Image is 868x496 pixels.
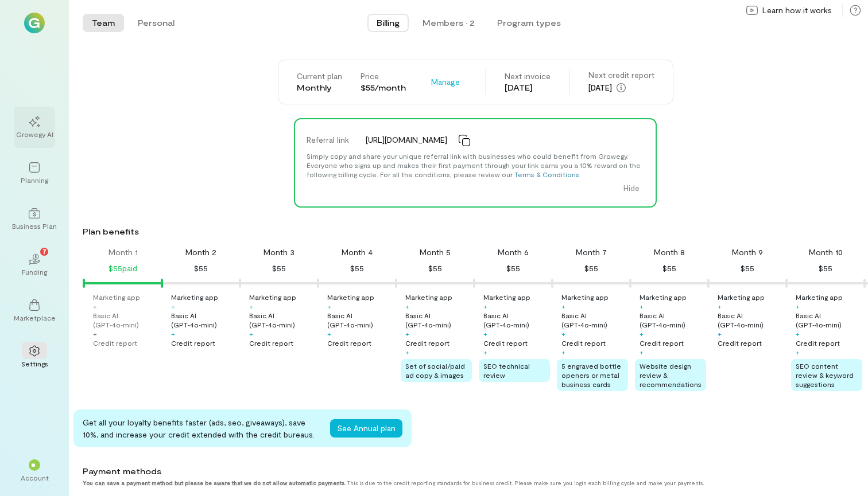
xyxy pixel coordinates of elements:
a: Business Plan [14,198,55,240]
a: Terms & Conditions [514,170,579,178]
div: Basic AI (GPT‑4o‑mini) [249,311,316,329]
div: $55 [350,261,364,275]
div: Credit report [327,338,371,347]
div: Marketing app [171,292,218,302]
div: $55 [506,261,520,275]
div: Settings [21,359,48,368]
div: Get all your loyalty benefits faster (ads, seo, giveaways), save 10%, and increase your credit ex... [83,416,321,440]
div: Month 1 [108,247,138,258]
button: Hide [617,179,646,197]
div: $55 [272,261,286,275]
div: + [483,329,487,338]
span: SEO technical review [483,362,530,379]
div: + [93,302,97,311]
div: Credit report [171,338,215,347]
div: Marketing app [796,292,843,302]
strong: You can save a payment method but please be aware that we do not allow automatic payments. [83,479,346,486]
div: Month 3 [263,247,294,258]
span: Set of social/paid ad copy & images [405,362,465,379]
a: Growegy AI [14,107,55,148]
div: Marketing app [640,292,687,302]
div: $55 paid [108,261,137,275]
div: Basic AI (GPT‑4o‑mini) [93,311,160,329]
span: Website design review & recommendations [640,362,702,388]
div: Credit report [561,338,606,347]
div: Basic AI (GPT‑4o‑mini) [405,311,472,329]
div: Growegy AI [16,130,53,139]
div: + [405,302,409,311]
div: Price [361,71,406,82]
div: Credit report [249,338,293,347]
span: 7 [42,246,46,256]
a: Planning [14,153,55,194]
div: This is due to the credit reporting standards for business credit. Please make sure you login eac... [83,479,785,486]
div: Basic AI (GPT‑4o‑mini) [640,311,706,329]
div: Month 8 [654,247,685,258]
div: Marketing app [327,292,374,302]
span: [URL][DOMAIN_NAME] [366,134,447,146]
div: Payment methods [83,466,785,477]
div: [DATE] [588,81,654,95]
div: Basic AI (GPT‑4o‑mini) [796,311,862,329]
div: Marketing app [718,292,765,302]
div: Marketing app [405,292,452,302]
div: Credit report [483,338,528,347]
a: Marketplace [14,290,55,331]
div: + [405,347,409,357]
div: Basic AI (GPT‑4o‑mini) [718,311,784,329]
a: Settings [14,336,55,377]
div: Marketing app [483,292,530,302]
div: Manage [424,73,467,91]
div: Credit report [93,338,137,347]
div: Month 2 [185,247,216,258]
div: Month 4 [342,247,373,258]
div: + [796,347,800,357]
div: Members · 2 [423,17,474,29]
div: + [561,347,565,357]
div: + [796,329,800,338]
div: Marketing app [93,292,140,302]
div: Basic AI (GPT‑4o‑mini) [561,311,628,329]
div: $55 [194,261,208,275]
div: $55 [662,261,676,275]
div: Plan benefits [83,226,863,237]
button: Billing [367,14,409,32]
div: $55 [819,261,832,275]
div: Credit report [640,338,684,347]
div: Month 7 [576,247,607,258]
div: + [249,302,253,311]
span: Manage [431,76,460,88]
div: Basic AI (GPT‑4o‑mini) [171,311,238,329]
div: $55 [741,261,754,275]
div: $55/month [361,82,406,93]
div: Credit report [796,338,840,347]
div: + [405,329,409,338]
div: + [483,302,487,311]
div: Funding [22,267,47,276]
div: Next invoice [505,71,551,82]
div: + [640,329,644,338]
div: Basic AI (GPT‑4o‑mini) [483,311,550,329]
div: $55 [584,261,598,275]
div: Referral link [300,128,359,151]
div: Account [21,473,49,482]
div: Month 9 [732,247,763,258]
div: + [327,302,331,311]
div: Marketing app [561,292,609,302]
div: + [327,329,331,338]
div: Planning [21,175,48,185]
div: + [561,329,565,338]
div: Month 6 [498,247,529,258]
div: + [718,302,722,311]
div: + [640,302,644,311]
div: Basic AI (GPT‑4o‑mini) [327,311,394,329]
div: [DATE] [505,82,551,93]
div: Next credit report [588,69,654,81]
span: SEO content review & keyword suggestions [796,362,854,388]
div: + [640,347,644,357]
div: + [796,302,800,311]
div: Monthly [297,82,342,93]
div: $55 [428,261,442,275]
div: Credit report [405,338,449,347]
div: + [171,302,175,311]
